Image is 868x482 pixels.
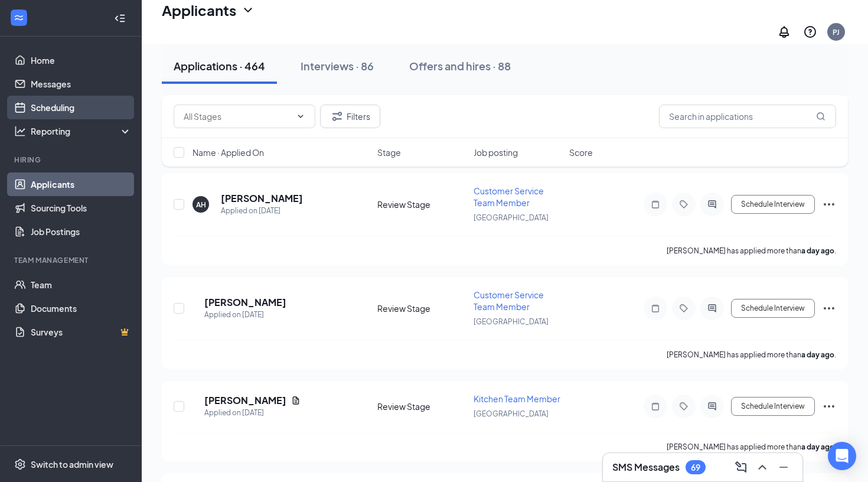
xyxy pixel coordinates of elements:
button: Minimize [774,458,793,477]
span: Stage [377,146,401,158]
div: Applied on [DATE] [204,309,286,321]
div: Applied on [DATE] [221,205,303,217]
span: Kitchen Team Member [474,393,560,404]
h5: [PERSON_NAME] [204,296,286,309]
svg: Note [648,304,663,313]
svg: ChevronDown [241,3,255,17]
input: All Stages [184,110,291,123]
svg: Minimize [776,460,791,474]
div: Open Intercom Messenger [828,442,856,470]
svg: ChevronDown [296,112,305,121]
button: Schedule Interview [731,299,815,318]
div: Hiring [14,155,129,165]
a: Applicants [31,172,132,196]
svg: Collapse [114,12,126,24]
a: Sourcing Tools [31,196,132,220]
div: PJ [833,27,840,37]
svg: Ellipses [822,301,836,315]
svg: ComposeMessage [734,460,748,474]
span: Customer Service Team Member [474,289,544,312]
span: Job posting [474,146,518,158]
a: Documents [31,297,132,320]
svg: Note [648,402,663,411]
div: Switch to admin view [31,458,113,470]
svg: Ellipses [822,197,836,211]
span: Customer Service Team Member [474,185,544,208]
a: Scheduling [31,96,132,119]
p: [PERSON_NAME] has applied more than . [667,246,836,256]
div: Applied on [DATE] [204,407,301,419]
div: Team Management [14,255,129,265]
div: Interviews · 86 [301,58,374,73]
div: Offers and hires · 88 [409,58,511,73]
svg: WorkstreamLogo [13,12,25,24]
span: [GEOGRAPHIC_DATA] [474,213,549,222]
button: ChevronUp [753,458,772,477]
a: Job Postings [31,220,132,243]
div: AH [196,200,206,210]
div: Review Stage [377,198,466,210]
svg: Document [291,396,301,405]
svg: Ellipses [822,399,836,413]
svg: Notifications [777,25,791,39]
div: Applications · 464 [174,58,265,73]
div: Reporting [31,125,132,137]
span: Score [569,146,593,158]
svg: MagnifyingGlass [816,112,825,121]
b: a day ago [801,350,834,359]
button: Filter Filters [320,105,380,128]
svg: Tag [677,304,691,313]
a: Home [31,48,132,72]
h5: [PERSON_NAME] [221,192,303,205]
svg: Tag [677,200,691,209]
button: Schedule Interview [731,397,815,416]
input: Search in applications [659,105,836,128]
b: a day ago [801,442,834,451]
svg: Tag [677,402,691,411]
button: Schedule Interview [731,195,815,214]
span: Name · Applied On [192,146,264,158]
a: Messages [31,72,132,96]
span: [GEOGRAPHIC_DATA] [474,409,549,418]
h3: SMS Messages [612,461,680,474]
p: [PERSON_NAME] has applied more than . [667,350,836,360]
a: SurveysCrown [31,320,132,344]
svg: ChevronUp [755,460,769,474]
svg: Analysis [14,125,26,137]
div: Review Stage [377,400,466,412]
svg: QuestionInfo [803,25,817,39]
h5: [PERSON_NAME] [204,394,286,407]
svg: Note [648,200,663,209]
svg: ActiveChat [705,200,719,209]
svg: ActiveChat [705,304,719,313]
svg: Settings [14,458,26,470]
b: a day ago [801,246,834,255]
button: ComposeMessage [732,458,750,477]
div: 69 [691,463,700,473]
svg: ActiveChat [705,402,719,411]
span: [GEOGRAPHIC_DATA] [474,317,549,326]
a: Team [31,273,132,297]
svg: Filter [330,109,344,123]
p: [PERSON_NAME] has applied more than . [667,442,836,452]
div: Review Stage [377,302,466,314]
